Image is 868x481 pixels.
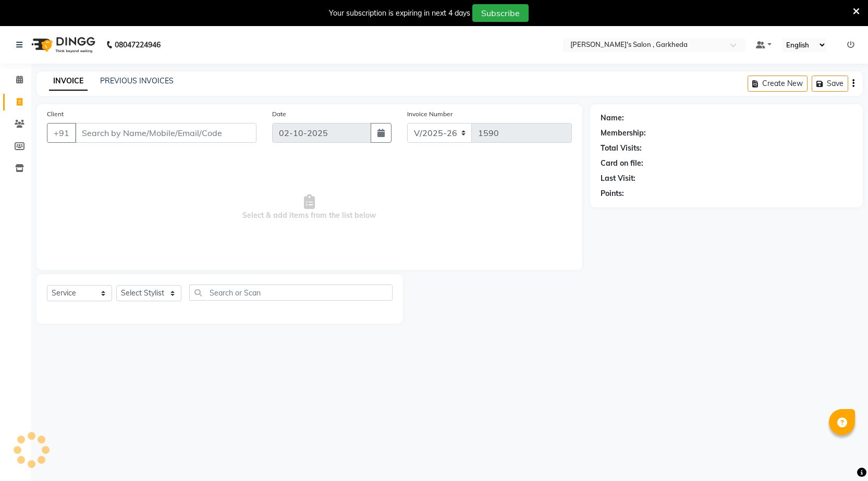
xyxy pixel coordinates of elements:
button: Save [812,76,848,92]
button: +91 [47,123,76,143]
button: Create New [748,76,808,92]
div: Total Visits: [601,143,642,154]
label: Client [47,109,64,119]
input: Search by Name/Mobile/Email/Code [75,123,256,143]
label: Date [272,109,286,119]
div: Last Visit: [601,173,635,184]
div: Your subscription is expiring in next 4 days [329,8,470,19]
div: Membership: [601,128,646,139]
a: PREVIOUS INVOICES [100,76,174,85]
span: Select & add items from the list below [47,155,572,260]
div: Points: [601,188,624,199]
div: Name: [601,113,624,124]
iframe: chat widget [824,439,858,471]
a: INVOICE [49,72,88,91]
img: logo [27,30,98,59]
input: Search or Scan [189,285,393,301]
button: Subscribe [472,4,529,22]
label: Invoice Number [407,109,453,119]
b: 08047224946 [115,30,161,59]
div: Card on file: [601,158,643,169]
